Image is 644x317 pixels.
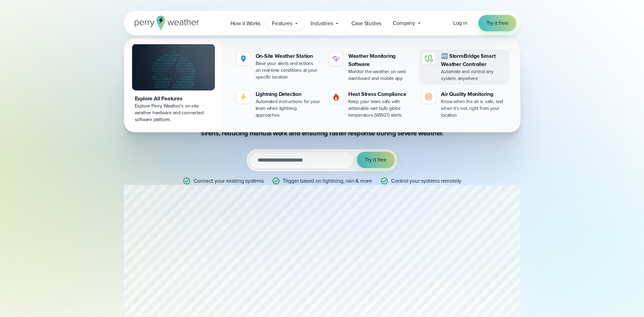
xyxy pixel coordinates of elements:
[332,55,340,63] img: software-icon.svg
[357,152,395,168] button: Try it free
[194,177,264,185] p: Connect your existing systems
[393,19,415,27] span: Company
[391,177,461,185] p: Control your systems remotely
[348,90,414,98] div: Heat Stress Compliance
[239,93,247,101] img: lightning-icon.svg
[453,19,467,27] a: Log in
[348,68,414,82] div: Monitor the weather on web dashboard and mobile app
[419,87,509,121] a: Air Quality Monitoring Know when the air is safe, and when it's not, right from your location
[441,52,507,68] div: 🆕 StormBridge Smart Weather Controller
[327,49,417,85] a: Weather Monitoring Software Monitor the weather on web dashboard and mobile app
[225,16,266,30] a: How it Works
[135,103,212,123] div: Explore Perry Weather's on-site weather hardware and connected software platform.
[327,87,417,121] a: Heat Stress Compliance Keep your team safe with actionable wet bulb globe temperature (WBGT) alerts
[346,16,387,30] a: Case Studies
[256,52,321,60] div: On-Site Weather Station
[283,177,372,185] p: Trigger based on lightning, rain & more
[234,49,324,83] a: On-Site Weather Station Base your alerts and actions on real-time conditions at your specific loc...
[441,68,507,82] div: Automate and control any system, anywhere
[351,19,382,28] span: Case Studies
[135,95,212,103] div: Explore All Features
[256,90,321,98] div: Lightning Detection
[478,15,516,31] a: Try it free
[419,49,509,85] a: 🆕 StormBridge Smart Weather Controller Automate and control any system, anywhere
[425,93,433,101] img: aqi-icon.svg
[348,98,414,119] div: Keep your team safe with actionable wet bulb globe temperature (WBGT) alerts
[311,19,333,28] span: Industries
[425,55,433,62] img: stormbridge-icon-V6.svg
[272,19,292,28] span: Features
[256,98,321,119] div: Automated instructions for your team when lightning approaches
[332,93,340,101] img: Gas.svg
[234,87,324,121] a: Lightning Detection Automated instructions for your team when lightning approaches
[441,98,507,119] div: Know when the air is safe, and when it's not, right from your location
[486,19,508,27] span: Try it free
[231,19,261,28] span: How it Works
[256,60,321,81] div: Base your alerts and actions on real-time conditions at your specific location
[365,156,387,164] span: Try it free
[441,90,507,98] div: Air Quality Monitoring
[239,55,247,63] img: Location.svg
[348,52,414,68] div: Weather Monitoring Software
[125,40,222,131] a: Explore All Features Explore Perry Weather's on-site weather hardware and connected software plat...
